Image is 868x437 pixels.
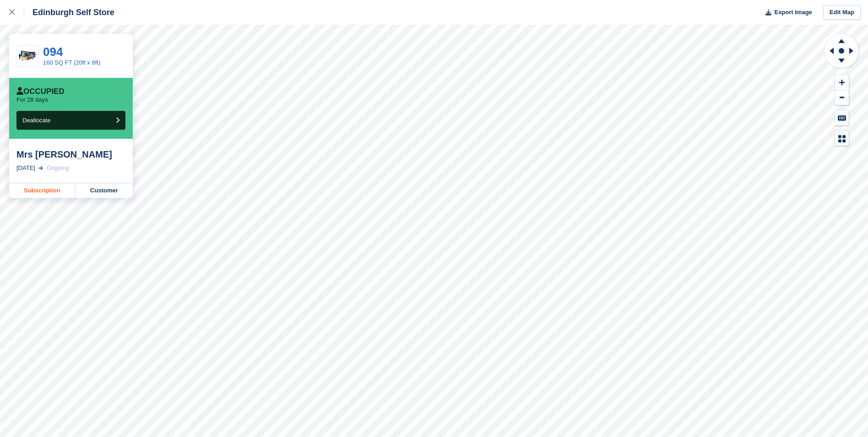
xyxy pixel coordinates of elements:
a: 094 [43,45,63,59]
button: Zoom Out [835,90,849,105]
button: Deallocate [16,111,125,130]
p: For 28 days [16,96,48,104]
a: Customer [75,183,133,198]
div: Ongoing [47,164,69,173]
button: Map Legend [835,131,849,146]
span: Export Image [774,8,812,17]
a: Edit Map [823,5,861,20]
a: Subscription [9,183,75,198]
button: Export Image [760,5,812,20]
span: Deallocate [22,117,50,124]
a: 160 SQ FT (20ft x 8ft) [43,59,100,66]
div: [DATE] [16,164,35,173]
img: 20-ft-container%20(29).jpg [17,48,38,64]
div: Occupied [16,87,65,96]
img: arrow-right-light-icn-cde0832a797a2874e46488d9cf13f60e5c3a73dbe684e267c42b8395dfbc2abf.svg [38,166,43,170]
div: Edinburgh Self Store [24,7,114,18]
div: Mrs [PERSON_NAME] [16,149,125,160]
button: Keyboard Shortcuts [835,110,849,126]
button: Zoom In [835,75,849,90]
